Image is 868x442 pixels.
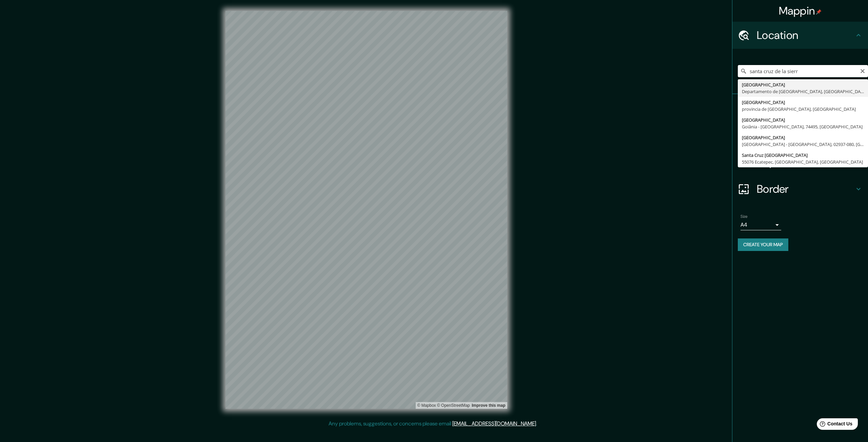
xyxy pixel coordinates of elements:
[417,403,436,408] a: Mapbox
[816,9,822,15] img: pin-icon.png
[757,155,854,169] h4: Layout
[742,123,864,130] div: Goiânia - [GEOGRAPHIC_DATA], 74495, [GEOGRAPHIC_DATA]
[742,106,864,112] div: provincia de [GEOGRAPHIC_DATA], [GEOGRAPHIC_DATA]
[738,65,868,77] input: Pick your city or area
[742,117,864,123] div: [GEOGRAPHIC_DATA]
[732,148,868,175] div: Layout
[538,420,539,428] div: .
[738,238,788,251] button: Create your map
[742,81,864,88] div: [GEOGRAPHIC_DATA]
[860,67,865,74] button: Clear
[732,175,868,203] div: Border
[329,420,537,428] p: Any problems, suggestions, or concerns please email .
[537,420,538,428] div: .
[742,159,864,165] div: 55076 Ecatepec, [GEOGRAPHIC_DATA], [GEOGRAPHIC_DATA]
[732,121,868,148] div: Style
[741,219,781,230] div: A4
[732,94,868,121] div: Pins
[732,22,868,49] div: Location
[742,99,864,106] div: [GEOGRAPHIC_DATA]
[742,152,864,159] div: Santa Cruz [GEOGRAPHIC_DATA]
[757,182,854,196] h4: Border
[452,420,536,427] a: [EMAIL_ADDRESS][DOMAIN_NAME]
[742,134,864,141] div: [GEOGRAPHIC_DATA]
[757,28,854,42] h4: Location
[437,403,470,408] a: OpenStreetMap
[808,416,861,435] iframe: Help widget launcher
[742,88,864,95] div: Departamento de [GEOGRAPHIC_DATA], [GEOGRAPHIC_DATA]
[225,11,507,409] canvas: Map
[472,403,505,408] a: Map feedback
[742,141,864,148] div: [GEOGRAPHIC_DATA] - [GEOGRAPHIC_DATA], 02937-080, [GEOGRAPHIC_DATA]
[779,4,822,18] h4: Mappin
[741,214,748,219] label: Size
